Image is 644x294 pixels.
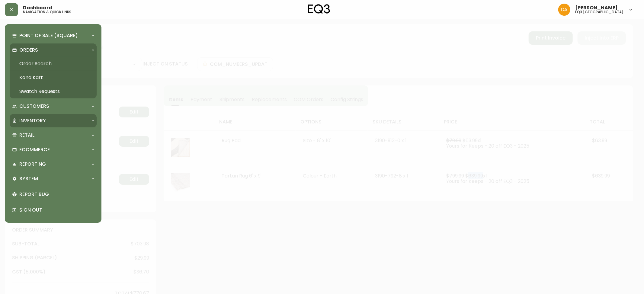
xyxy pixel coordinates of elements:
div: Inventory [10,114,97,127]
img: dd1a7e8db21a0ac8adbf82b84ca05374 [558,4,570,16]
a: Order Search [10,57,97,71]
h5: eq3 [GEOGRAPHIC_DATA] [575,10,623,14]
p: System [19,175,38,182]
div: Point of Sale (Square) [10,29,97,42]
p: Customers [19,103,49,110]
span: [PERSON_NAME] [575,5,618,10]
p: Retail [19,132,34,139]
img: logo [308,4,330,14]
p: Orders [19,47,38,53]
p: Ecommerce [19,146,50,153]
p: Sign Out [19,207,94,213]
a: Kona Kart [10,71,97,85]
div: Report Bug [10,187,97,202]
div: Reporting [10,158,97,171]
div: Orders [10,43,97,57]
span: Dashboard [23,5,52,10]
p: Report Bug [19,191,94,198]
div: Retail [10,129,97,142]
p: Point of Sale (Square) [19,32,78,39]
div: Sign Out [10,202,97,218]
div: System [10,172,97,185]
div: Customers [10,100,97,113]
h5: navigation & quick links [23,10,71,14]
a: Swatch Requests [10,85,97,98]
div: Ecommerce [10,143,97,156]
p: Reporting [19,161,46,168]
p: Inventory [19,117,46,124]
